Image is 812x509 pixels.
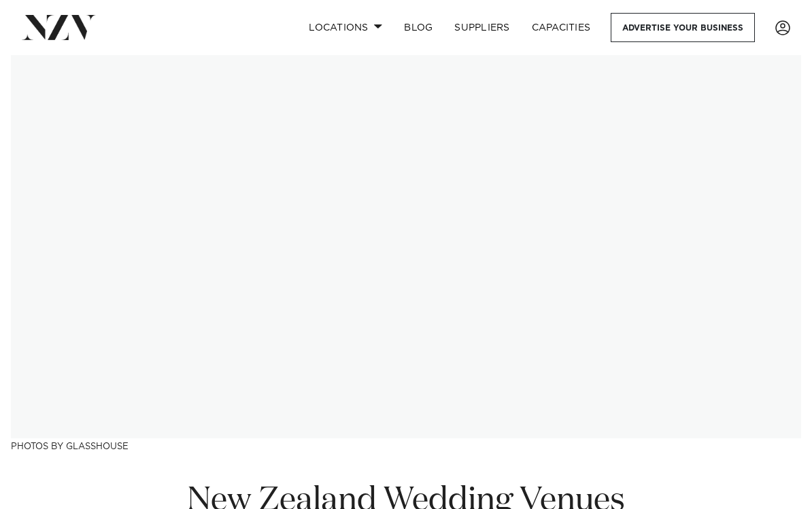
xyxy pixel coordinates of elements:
[443,13,520,42] a: SUPPLIERS
[22,15,96,39] img: nzv-logo.png
[611,13,755,42] a: Advertise your business
[298,13,393,42] a: Locations
[11,438,801,453] h3: Photos by Glasshouse
[521,13,602,42] a: Capacities
[393,13,443,42] a: BLOG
